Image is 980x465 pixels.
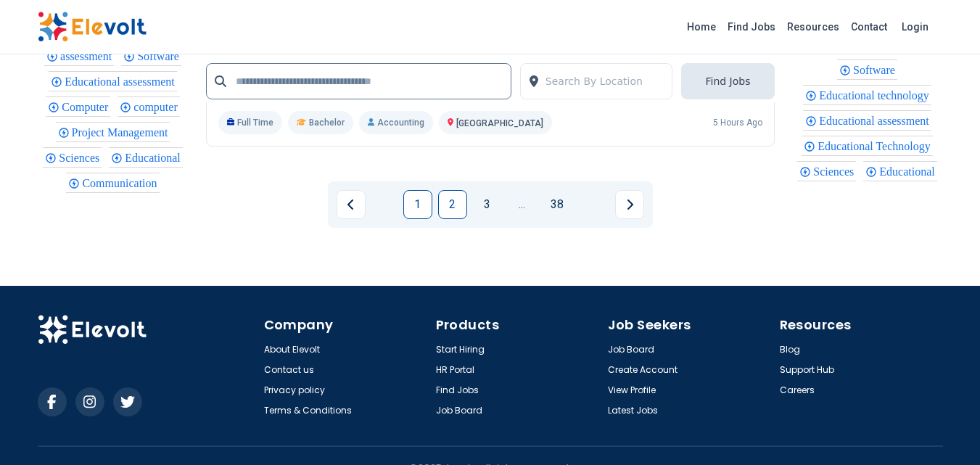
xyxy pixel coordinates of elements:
a: Resources [781,15,845,38]
a: Page 1 is your current page [403,190,432,219]
span: [GEOGRAPHIC_DATA] [456,118,543,128]
img: Elevolt [38,12,147,42]
a: Terms & Conditions [264,405,352,416]
a: Blog [780,344,800,355]
span: Sciences [813,165,858,178]
a: Previous page [337,190,366,219]
a: Create Account [608,364,678,376]
a: About Elevolt [264,344,320,355]
a: Support Hub [780,364,834,376]
div: computer [118,96,179,117]
a: Login [893,12,937,41]
div: Educational [863,161,936,181]
span: Software [853,64,899,76]
a: Start Hiring [436,344,485,355]
a: Job Board [436,405,482,416]
a: Page 38 [543,190,572,219]
span: Educational technology [819,89,934,102]
span: Communication [82,177,161,189]
h4: Company [264,315,427,335]
p: Full Time [218,111,283,134]
div: Software [121,46,181,66]
h4: Products [436,315,599,335]
div: Educational assessment [49,71,177,91]
h4: Job Seekers [608,315,771,335]
a: Privacy policy [264,384,325,396]
a: Page 2 [438,190,467,219]
span: Project Management [72,126,173,139]
div: Computer [46,96,110,117]
span: Sciences [59,152,104,164]
a: Job Board [608,344,654,355]
ul: Pagination [337,190,644,219]
a: Page 3 [473,190,502,219]
div: Educational [109,147,182,168]
a: Contact [845,15,893,38]
button: Find Jobs [681,63,774,99]
div: Sciences [43,147,102,168]
div: Educational technology [803,85,931,105]
a: Jump forward [508,190,537,219]
a: Find Jobs [436,384,479,396]
div: Software [837,59,897,80]
a: Careers [780,384,815,396]
a: Find Jobs [722,15,781,38]
div: Educational Technology [802,136,932,156]
span: Educational [125,152,184,164]
iframe: Chat Widget [907,395,980,465]
span: Bachelor [309,117,345,128]
img: Elevolt [38,315,147,345]
span: Software [137,50,184,62]
a: Contact us [264,364,314,376]
div: Sciences [797,161,856,181]
span: Computer [62,101,112,113]
a: View Profile [608,384,656,396]
p: 5 hours ago [713,117,762,128]
a: HR Portal [436,364,474,376]
div: Educational assessment [803,110,931,131]
a: Next page [615,190,644,219]
span: Educational assessment [65,75,179,88]
div: Communication [66,173,159,193]
div: Project Management [56,122,170,142]
span: assessment [60,50,116,62]
span: Educational Technology [818,140,934,152]
a: Home [681,15,722,38]
p: Accounting [359,111,433,134]
span: computer [133,101,181,113]
div: assessment [44,46,114,66]
h4: Resources [780,315,943,335]
span: Educational assessment [819,115,934,127]
a: Latest Jobs [608,405,658,416]
span: Educational [879,165,939,178]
